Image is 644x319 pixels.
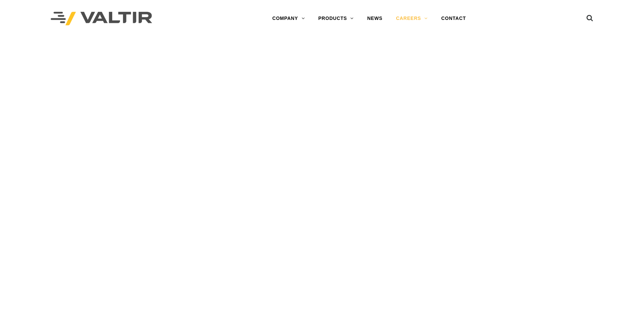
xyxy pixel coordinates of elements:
a: CONTACT [434,12,473,25]
a: PRODUCTS [311,12,360,25]
a: NEWS [360,12,389,25]
img: Valtir [51,12,152,26]
a: COMPANY [265,12,311,25]
a: CAREERS [389,12,434,25]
